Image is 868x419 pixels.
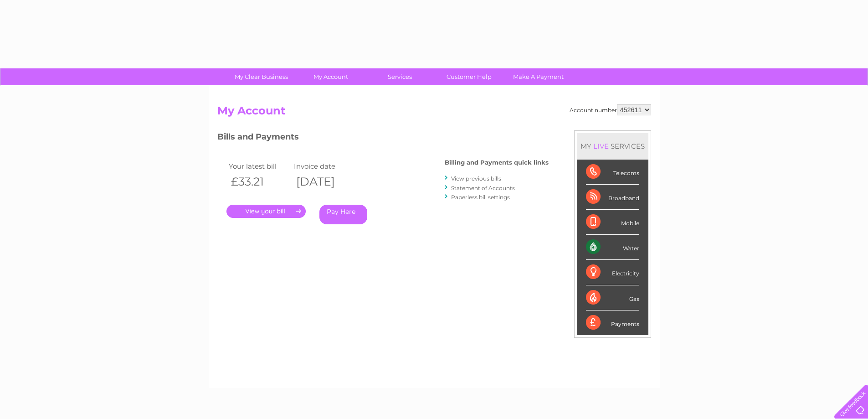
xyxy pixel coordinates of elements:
h2: My Account [217,104,651,122]
a: . [226,205,306,218]
a: Services [362,68,437,85]
div: Gas [586,285,639,310]
th: [DATE] [292,172,357,191]
div: Broadband [586,185,639,210]
div: Water [586,235,639,260]
a: Pay Here [319,205,367,224]
div: Payments [586,310,639,335]
a: My Clear Business [224,68,299,85]
a: Paperless bill settings [451,194,510,201]
div: LIVE [591,142,611,150]
a: Customer Help [431,68,507,85]
div: Telecoms [586,160,639,185]
div: Electricity [586,260,639,285]
a: View previous bills [451,175,501,182]
a: Make A Payment [501,68,576,85]
div: MY SERVICES [577,133,648,159]
a: Statement of Accounts [451,185,515,191]
td: Invoice date [292,160,357,172]
a: My Account [293,68,368,85]
h3: Bills and Payments [217,130,549,146]
th: £33.21 [226,172,292,191]
div: Account number [570,104,651,115]
div: Mobile [586,210,639,235]
td: Your latest bill [226,160,292,172]
h4: Billing and Payments quick links [445,159,549,166]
